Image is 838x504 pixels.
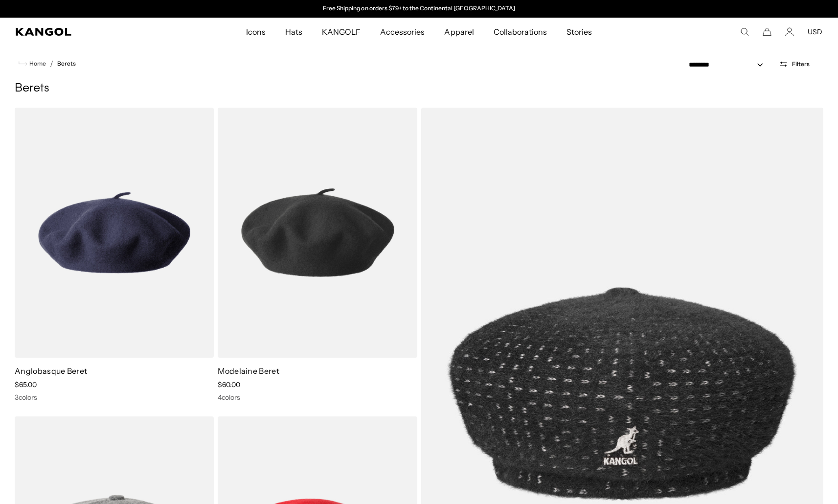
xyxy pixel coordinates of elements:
a: Kangol [16,28,162,36]
a: KANGOLF [312,18,370,46]
select: Sort by: Featured [685,60,773,70]
a: Icons [236,18,275,46]
span: $65.00 [15,380,37,389]
div: 3 colors [15,393,214,402]
a: Home [19,59,46,68]
a: Free Shipping on orders $79+ to the Continental [GEOGRAPHIC_DATA] [323,4,515,12]
button: USD [808,27,822,36]
span: $60.00 [218,380,240,389]
span: Collaborations [494,18,547,46]
slideshow-component: Announcement bar [318,5,520,13]
a: Stories [557,18,602,46]
a: Hats [275,18,312,46]
div: 1 of 2 [318,5,520,13]
img: Anglobasque Beret [15,108,214,358]
button: Open filters [773,60,815,69]
span: Filters [792,61,810,68]
summary: Search here [740,27,749,36]
a: Apparel [434,18,483,46]
div: Announcement [318,5,520,13]
li: / [46,58,53,69]
div: 4 colors [218,393,417,402]
span: Home [27,60,46,67]
button: Cart [763,27,771,36]
span: Icons [246,18,266,46]
img: Modelaine Beret [218,108,417,358]
a: Accessories [370,18,434,46]
a: Berets [57,60,76,67]
a: Modelaine Beret [218,366,279,376]
a: Account [785,27,794,36]
span: Hats [285,18,302,46]
a: Anglobasque Beret [15,366,87,376]
h1: Berets [15,81,823,96]
span: KANGOLF [322,18,361,46]
a: Collaborations [484,18,557,46]
span: Apparel [444,18,474,46]
span: Accessories [380,18,425,46]
span: Stories [566,18,592,46]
